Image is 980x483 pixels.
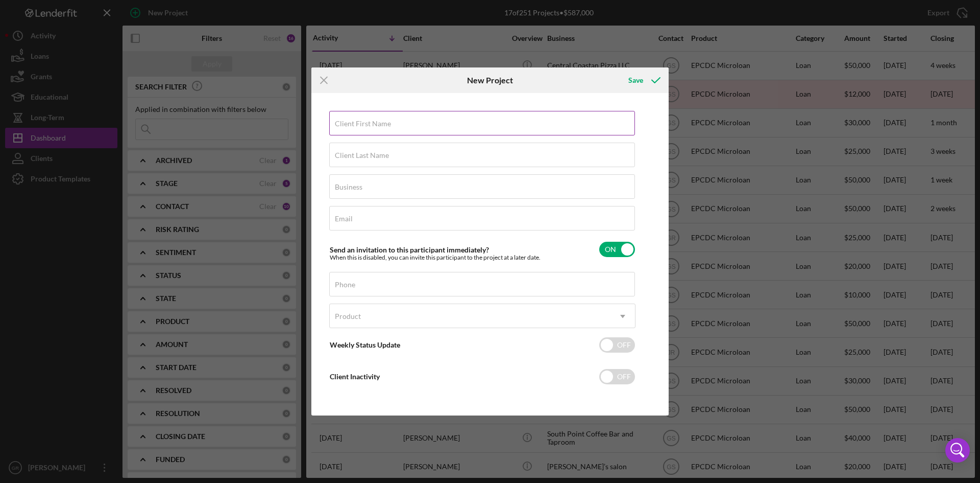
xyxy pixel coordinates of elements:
label: Client Inactivity [330,372,380,381]
label: Business [335,183,362,191]
button: Save [618,70,669,90]
div: When this is disabled, you can invite this participant to the project at a later date. [330,254,541,261]
label: Client Last Name [335,151,389,159]
label: Weekly Status Update [330,340,400,349]
label: Phone [335,281,355,289]
label: Send an invitation to this participant immediately? [330,245,489,254]
div: Open Intercom Messenger [945,438,970,463]
label: Email [335,215,353,223]
label: Client First Name [335,120,391,128]
div: Save [628,70,643,90]
div: Product [335,312,361,320]
h6: New Project [467,76,513,85]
